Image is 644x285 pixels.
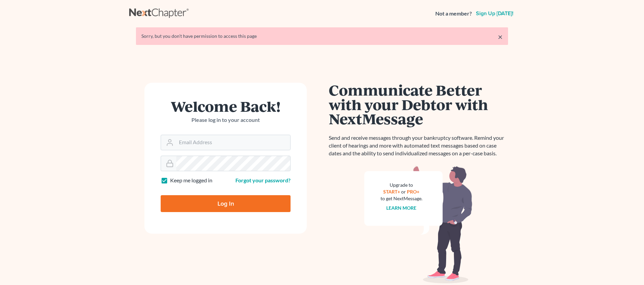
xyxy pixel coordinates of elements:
h1: Communicate Better with your Debtor with NextMessage [329,83,508,126]
a: PRO+ [407,189,420,195]
h1: Welcome Back! [161,99,291,113]
label: Keep me logged in [170,177,212,184]
input: Email Address [176,135,290,150]
a: × [498,33,503,41]
span: or [401,189,406,195]
a: Learn more [387,205,417,211]
input: Log In [161,195,291,212]
div: Upgrade to [381,182,422,188]
img: nextmessage_bg-59042aed3d76b12b5cd301f8e5b87938c9018125f34e5fa2b7a6b67550977c72.svg [364,165,473,284]
p: Please log in to your account [161,116,291,124]
p: Send and receive messages through your bankruptcy software. Remind your client of hearings and mo... [329,134,508,157]
div: to get NextMessage. [381,195,422,202]
a: START+ [384,189,400,195]
div: Sorry, but you don't have permission to access this page [141,33,503,40]
a: Forgot your password? [235,177,291,183]
a: Sign up [DATE]! [475,11,515,16]
strong: Not a member? [435,10,472,18]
